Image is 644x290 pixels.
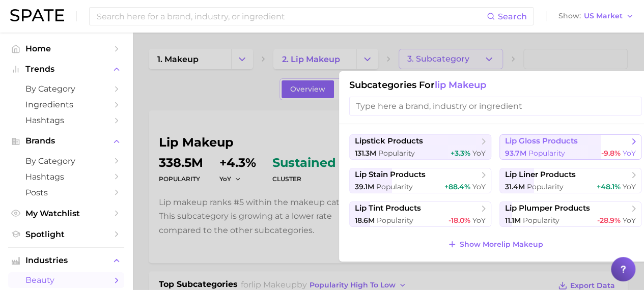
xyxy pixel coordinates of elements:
span: by Category [25,84,107,94]
button: lip tint products18.6m Popularity-18.0% YoY [349,201,491,227]
button: lipstick products131.3m Popularity+3.3% YoY [349,134,491,160]
a: Hashtags [8,112,124,128]
span: +88.4% [444,182,470,191]
a: Ingredients [8,97,124,112]
span: Home [25,44,107,53]
button: Trends [8,62,124,77]
button: ShowUS Market [556,10,636,23]
span: 39.1m [355,182,374,191]
span: Popularity [527,182,564,191]
span: YoY [623,149,636,158]
a: Spotlight [8,226,124,242]
h1: Subcategories for [349,79,641,91]
span: Popularity [377,216,413,225]
button: Brands [8,133,124,149]
span: +48.1% [597,182,621,191]
span: lip plumper products [505,204,590,213]
span: 11.1m [505,216,521,225]
span: Show More lip makeup [460,240,543,249]
span: Brands [25,136,107,146]
span: Popularity [528,149,565,158]
span: -18.0% [449,216,470,225]
a: by Category [8,153,124,169]
a: Posts [8,185,124,200]
a: by Category [8,81,124,97]
span: lip stain products [355,170,426,180]
a: Home [8,41,124,56]
button: Show Morelip makeup [445,237,546,251]
input: Search here for a brand, industry, or ingredient [96,8,487,25]
span: lip liner products [505,170,576,180]
button: lip gloss products93.7m Popularity-9.8% YoY [499,134,641,160]
span: 18.6m [355,216,375,225]
span: Ingredients [25,100,107,109]
span: 31.4m [505,182,525,191]
span: lip gloss products [505,136,578,146]
span: +3.3% [451,149,470,158]
span: Spotlight [25,229,107,239]
button: Industries [8,253,124,268]
span: YoY [472,149,486,158]
span: Popularity [523,216,559,225]
span: Popularity [376,182,413,191]
img: SPATE [10,9,64,21]
span: US Market [584,13,623,19]
span: My Watchlist [25,209,107,218]
span: Popularity [378,149,415,158]
span: 131.3m [355,149,376,158]
span: YoY [623,182,636,191]
span: lip makeup [435,79,486,91]
span: lip tint products [355,204,421,213]
span: beauty [25,275,107,285]
span: -28.9% [597,216,621,225]
span: -9.8% [601,149,621,158]
input: Type here a brand, industry or ingredient [349,97,641,115]
span: YoY [472,216,486,225]
span: YoY [623,216,636,225]
span: Posts [25,188,107,197]
button: lip plumper products11.1m Popularity-28.9% YoY [499,201,641,227]
button: lip stain products39.1m Popularity+88.4% YoY [349,168,491,193]
a: beauty [8,272,124,288]
span: Hashtags [25,115,107,125]
span: lipstick products [355,136,423,146]
a: Hashtags [8,169,124,185]
span: Trends [25,65,107,74]
span: YoY [472,182,486,191]
span: Search [498,12,527,21]
a: My Watchlist [8,206,124,221]
span: Show [558,13,581,19]
button: lip liner products31.4m Popularity+48.1% YoY [499,168,641,193]
span: Industries [25,256,107,265]
span: Hashtags [25,172,107,182]
span: 93.7m [505,149,526,158]
span: by Category [25,156,107,166]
